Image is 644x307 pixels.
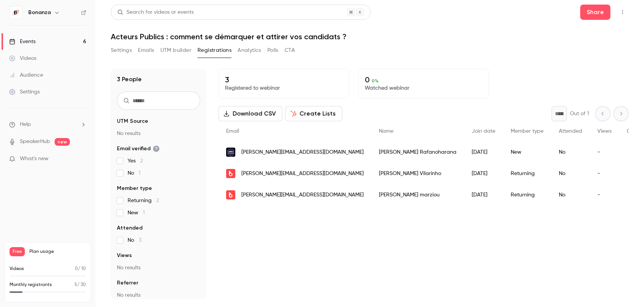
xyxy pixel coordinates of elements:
[117,75,142,84] h1: 3 People
[590,141,619,163] div: -
[551,141,590,163] div: No
[55,138,70,146] span: new
[285,106,342,121] button: Create Lists
[139,170,141,176] span: 1
[117,264,200,272] p: No results
[285,44,295,56] button: CTA
[226,148,235,157] img: ensae.fr
[143,210,145,215] span: 1
[551,184,590,206] div: No
[75,265,86,272] p: / 10
[117,130,200,137] p: No results
[371,163,464,184] div: [PERSON_NAME] Vilarinho
[128,197,159,204] span: Returning
[9,71,43,79] div: Audience
[225,75,343,84] p: 3
[117,8,194,16] div: Search for videos or events
[580,5,610,20] button: Share
[590,184,619,206] div: -
[117,224,142,232] span: Attended
[10,281,52,288] p: Monthly registrants
[511,129,544,134] span: Member type
[9,121,86,129] li: help-dropdown-opener
[117,145,160,153] span: Email verified
[241,148,364,156] span: [PERSON_NAME][EMAIL_ADDRESS][DOMAIN_NAME]
[372,78,379,84] span: 0 %
[117,252,132,259] span: Views
[117,117,200,299] section: facet-groups
[117,279,138,287] span: Referrer
[77,156,86,162] iframe: Noticeable Trigger
[590,163,619,184] div: -
[197,44,231,56] button: Registrations
[503,141,551,163] div: New
[156,198,159,203] span: 2
[503,184,551,206] div: Returning
[117,185,152,192] span: Member type
[241,170,364,178] span: [PERSON_NAME][EMAIL_ADDRESS][DOMAIN_NAME]
[472,129,495,134] span: Join date
[111,44,132,56] button: Settings
[9,38,36,45] div: Events
[365,84,482,92] p: Watched webinar
[597,129,612,134] span: Views
[111,32,629,41] h1: Acteurs Publics : comment se démarquer et attirer vos candidats ?
[10,265,24,272] p: Videos
[10,247,25,256] span: Free
[128,209,145,217] span: New
[74,283,77,287] span: 5
[570,110,589,117] p: Out of 1
[74,281,86,288] p: / 30
[140,158,143,164] span: 2
[117,291,200,299] p: No results
[20,155,49,163] span: What's new
[241,191,364,199] span: [PERSON_NAME][EMAIL_ADDRESS][DOMAIN_NAME]
[117,117,148,125] span: UTM Source
[365,75,482,84] p: 0
[503,163,551,184] div: Returning
[267,44,278,56] button: Polls
[226,129,239,134] span: Email
[559,129,582,134] span: Attended
[10,6,22,19] img: Bonanza
[128,169,141,177] span: No
[20,121,31,129] span: Help
[464,184,503,206] div: [DATE]
[128,236,141,244] span: No
[160,44,191,56] button: UTM builder
[29,249,86,255] span: Plan usage
[128,157,143,165] span: Yes
[75,267,78,271] span: 0
[551,163,590,184] div: No
[226,190,235,199] img: bonanza.paris
[371,184,464,206] div: [PERSON_NAME] marziou
[138,44,154,56] button: Emails
[238,44,261,56] button: Analytics
[9,88,40,96] div: Settings
[9,55,36,62] div: Videos
[226,169,235,178] img: bonanza.co
[225,84,343,92] p: Registered to webinar
[464,141,503,163] div: [DATE]
[20,138,50,146] a: SpeakerHub
[379,129,393,134] span: Name
[28,9,51,16] h6: Bonanza
[139,238,141,243] span: 3
[218,106,282,121] button: Download CSV
[464,163,503,184] div: [DATE]
[371,141,464,163] div: [PERSON_NAME] Rafanoharana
